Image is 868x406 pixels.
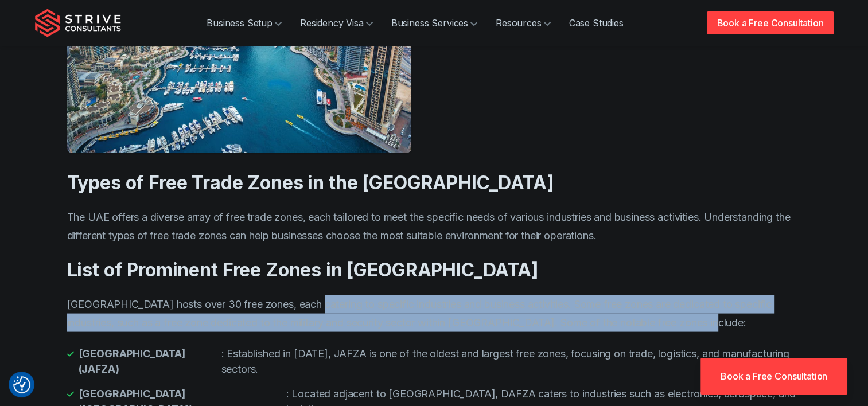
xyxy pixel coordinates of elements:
button: Consent Preferences [13,376,30,393]
h2: List of Prominent Free Zones in [GEOGRAPHIC_DATA] [67,259,801,282]
a: Business Services [382,11,486,34]
a: Business Setup [197,11,291,34]
a: Residency Visa [291,11,382,34]
img: Revisit consent button [13,376,30,393]
p: [GEOGRAPHIC_DATA] hosts over 30 free zones, each catering to specific industries and business act... [67,295,801,332]
a: Case Studies [560,11,633,34]
a: Resources [486,11,560,34]
a: Book a Free Consultation [707,11,833,34]
li: : Established in [DATE], JAFZA is one of the oldest and largest free zones, focusing on trade, lo... [67,346,801,377]
p: The UAE offers a diverse array of free trade zones, each tailored to meet the specific needs of v... [67,208,801,245]
strong: [GEOGRAPHIC_DATA] (JAFZA) [79,346,221,377]
img: Strive Consultants [35,9,121,37]
h2: Types of Free Trade Zones in the [GEOGRAPHIC_DATA] [67,171,801,194]
a: Book a Free Consultation [700,358,847,395]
